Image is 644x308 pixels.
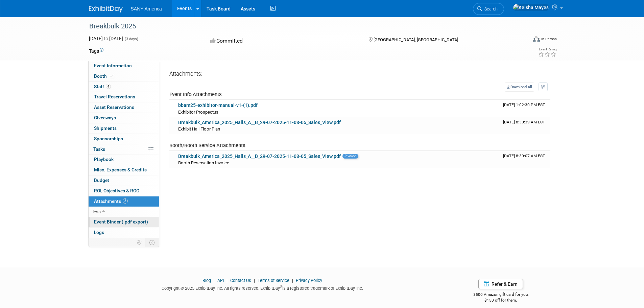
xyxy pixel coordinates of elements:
span: Event Info Attachments [169,91,222,97]
div: Breakbulk 2025 [87,20,517,32]
a: Budget [89,175,159,186]
span: Logs [94,230,104,235]
span: Shipments [94,125,117,131]
span: Upload Timestamp [503,153,545,158]
span: Booth Reservation Invoice [178,160,229,165]
div: Copyright © 2025 ExhibitDay, Inc. All rights reserved. ExhibitDay is a registered trademark of Ex... [89,284,436,291]
a: Logs [89,228,159,238]
span: (3 days) [124,37,138,41]
span: Travel Reservations [94,94,135,99]
td: Personalize Event Tab Strip [134,238,145,247]
span: Event Information [94,63,132,68]
span: Search [482,6,498,11]
td: Upload Timestamp [500,151,550,168]
span: Attachments [94,198,128,204]
a: less [89,207,159,217]
span: | [290,278,295,283]
span: Invoice [342,154,358,158]
a: Sponsorships [89,134,159,144]
a: Asset Reservations [89,102,159,113]
a: Staff4 [89,82,159,92]
span: ROI, Objectives & ROO [94,188,139,193]
a: Playbook [89,155,159,165]
span: less [93,209,101,214]
img: Format-Inperson.png [533,36,540,42]
div: Attachments: [169,70,550,79]
div: Committed [208,35,358,47]
span: Upload Timestamp [503,120,545,124]
a: Refer & Earn [478,279,523,289]
span: Upload Timestamp [503,102,545,107]
span: Exhibit Hall Floor Plan [178,126,220,132]
img: ExhibitDay [89,6,123,13]
span: Budget [94,177,109,183]
a: Privacy Policy [296,278,322,283]
span: [DATE] [DATE] [89,36,123,41]
a: Contact Us [230,278,251,283]
a: Misc. Expenses & Credits [89,165,159,175]
span: | [225,278,229,283]
div: Event Format [487,35,557,45]
td: Upload Timestamp [500,117,550,134]
span: Exhibitor Prospectus [178,110,218,115]
a: Search [473,3,504,15]
span: Event Binder (.pdf export) [94,219,148,224]
a: Blog [202,278,211,283]
span: to [103,36,109,41]
span: Booth/Booth Service Attachments [169,142,245,148]
a: Travel Reservations [89,92,159,102]
a: Download All [505,82,534,92]
a: Breakbulk_America_2025_Halls_A__B_29-07-2025-11-03-05_Sales_View.pdf [178,120,341,125]
div: $150 off for them. [446,298,555,303]
img: Keisha Mayes [513,4,549,11]
a: Booth [89,71,159,81]
span: Giveaways [94,115,116,120]
span: 3 [123,198,128,204]
td: Toggle Event Tabs [145,238,159,247]
td: Tags [89,48,103,54]
a: Shipments [89,123,159,134]
span: | [252,278,257,283]
a: Tasks [89,144,159,155]
span: Sponsorships [94,136,123,141]
span: Staff [94,84,111,89]
span: Playbook [94,157,114,162]
span: | [212,278,216,283]
div: In-Person [541,37,557,42]
a: Terms of Service [258,278,289,283]
span: Booth [94,73,115,79]
sup: ® [280,285,282,289]
div: Event Rating [538,48,556,51]
a: bbam25-exhibitor-manual-v1-(1).pdf [178,102,258,108]
a: ROI, Objectives & ROO [89,186,159,196]
i: Booth reservation complete [110,74,113,78]
a: Attachments3 [89,196,159,207]
a: Event Binder (.pdf export) [89,217,159,227]
a: Giveaways [89,113,159,123]
span: Asset Reservations [94,104,134,110]
span: [GEOGRAPHIC_DATA], [GEOGRAPHIC_DATA] [374,37,458,42]
td: Upload Timestamp [500,100,550,117]
a: Breakbulk_America_2025_Halls_A__B_29-07-2025-11-03-05_Sales_View.pdf [178,153,341,159]
span: SANY America [131,6,162,11]
div: $500 Amazon gift card for you, [446,287,555,303]
span: Tasks [93,146,105,152]
a: Event Information [89,61,159,71]
a: API [217,278,224,283]
span: Misc. Expenses & Credits [94,167,147,172]
span: 4 [106,84,111,89]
